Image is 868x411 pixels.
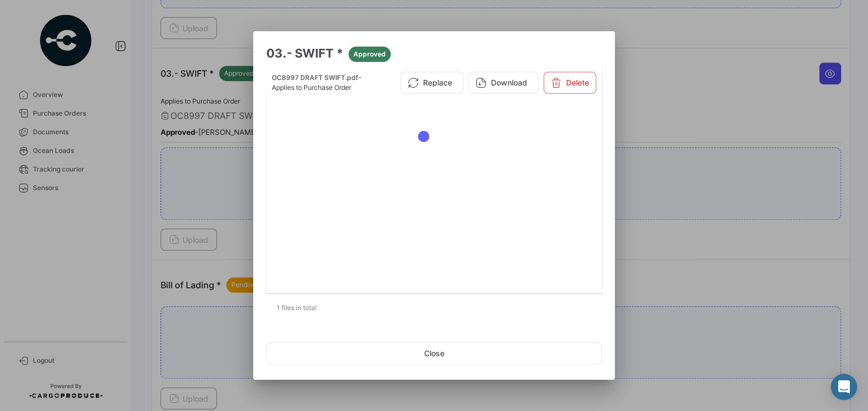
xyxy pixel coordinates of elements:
[353,49,386,59] span: Approved
[469,72,539,94] button: Download
[266,294,602,322] div: 1 files in total
[266,342,602,364] button: Close
[544,72,596,94] button: Delete
[831,374,857,400] div: Abrir Intercom Messenger
[401,72,464,94] button: Replace
[272,73,358,82] span: OC8997 DRAFT SWIFT.pdf
[266,44,602,62] h3: 03.- SWIFT *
